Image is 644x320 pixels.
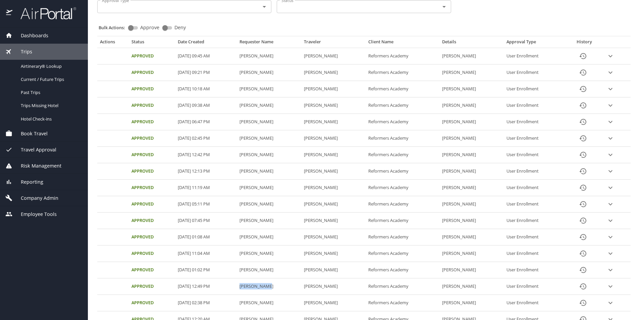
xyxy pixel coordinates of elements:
td: [PERSON_NAME] [237,147,301,163]
td: [PERSON_NAME] [237,262,301,278]
img: airportal-logo.png [13,7,76,20]
td: [DATE] 02:45 PM [175,130,237,147]
th: History [566,39,603,48]
td: Approved [129,245,175,262]
button: expand row [605,117,615,127]
button: expand row [605,51,615,61]
button: expand row [605,67,615,78]
td: Approved [129,229,175,245]
button: expand row [605,183,615,193]
td: User Enrollment [504,64,566,81]
span: Hotel Check-ins [21,116,80,122]
span: Employee Tools [12,211,57,218]
td: [PERSON_NAME] [237,64,301,81]
td: Reformers Academy [366,97,439,114]
td: Reformers Academy [366,262,439,278]
span: Company Admin [12,194,58,202]
td: [PERSON_NAME] [237,213,301,229]
td: User Enrollment [504,163,566,180]
td: [PERSON_NAME] [439,278,504,295]
td: [DATE] 05:11 PM [175,196,237,213]
td: [DATE] 09:38 AM [175,97,237,114]
button: History [575,147,591,163]
img: icon-airportal.png [6,7,13,20]
button: History [575,180,591,196]
span: Travel Approval [12,146,56,153]
td: [PERSON_NAME] [439,147,504,163]
td: [DATE] 12:42 PM [175,147,237,163]
button: expand row [605,166,615,176]
td: Reformers Academy [366,229,439,245]
td: [PERSON_NAME] [301,295,366,311]
button: expand row [605,216,615,226]
button: History [575,196,591,212]
th: Details [439,39,504,48]
span: Dashboards [12,32,48,39]
td: Reformers Academy [366,130,439,147]
button: expand row [605,232,615,242]
button: History [575,64,591,81]
button: expand row [605,265,615,275]
td: [PERSON_NAME] [237,229,301,245]
td: [PERSON_NAME] [301,196,366,213]
td: [PERSON_NAME] [439,295,504,311]
td: Reformers Academy [366,213,439,229]
td: [DATE] 02:38 PM [175,295,237,311]
td: [PERSON_NAME] [301,180,366,196]
td: [PERSON_NAME] [439,245,504,262]
td: User Enrollment [504,81,566,97]
td: [PERSON_NAME] [237,196,301,213]
td: Approved [129,196,175,213]
td: [PERSON_NAME] [439,64,504,81]
button: History [575,48,591,64]
th: Date Created [175,39,237,48]
td: User Enrollment [504,114,566,130]
td: [PERSON_NAME] [237,245,301,262]
td: User Enrollment [504,229,566,245]
button: expand row [605,133,615,143]
td: Approved [129,180,175,196]
button: History [575,163,591,179]
td: Reformers Academy [366,295,439,311]
td: [DATE] 01:02 PM [175,262,237,278]
td: [PERSON_NAME] [301,64,366,81]
button: History [575,130,591,146]
span: Risk Management [12,162,61,170]
td: Approved [129,262,175,278]
td: [DATE] 09:45 AM [175,48,237,64]
td: [PERSON_NAME] [439,114,504,130]
button: expand row [605,281,615,291]
td: Approved [129,114,175,130]
td: User Enrollment [504,278,566,295]
span: Approve [140,25,159,30]
td: User Enrollment [504,245,566,262]
button: History [575,278,591,294]
button: expand row [605,248,615,259]
td: User Enrollment [504,295,566,311]
td: [DATE] 10:18 AM [175,81,237,97]
span: Past Trips [21,89,80,96]
span: Airtinerary® Lookup [21,63,80,70]
td: [PERSON_NAME] [301,229,366,245]
td: [PERSON_NAME] [237,81,301,97]
td: Approved [129,130,175,147]
span: Book Travel [12,130,48,137]
td: [PERSON_NAME] [301,97,366,114]
span: Deny [174,25,186,30]
td: [PERSON_NAME] [301,262,366,278]
td: Reformers Academy [366,196,439,213]
button: History [575,97,591,113]
td: [PERSON_NAME] [237,180,301,196]
button: History [575,245,591,262]
td: Reformers Academy [366,48,439,64]
td: Approved [129,213,175,229]
td: [PERSON_NAME] [301,278,366,295]
span: Trips Missing Hotel [21,102,80,109]
td: Approved [129,64,175,81]
td: Approved [129,81,175,97]
td: User Enrollment [504,262,566,278]
button: History [575,295,591,311]
td: User Enrollment [504,130,566,147]
td: User Enrollment [504,196,566,213]
button: expand row [605,150,615,160]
